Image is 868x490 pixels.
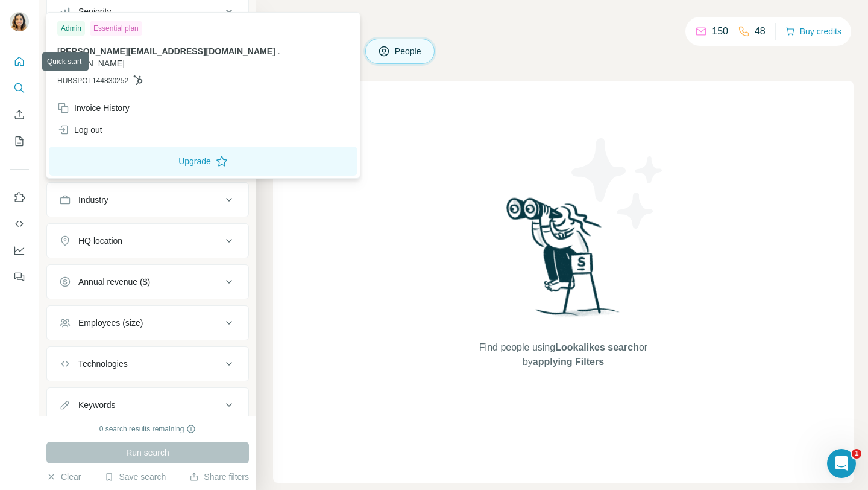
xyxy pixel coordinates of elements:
[57,75,128,86] span: HUBSPOT144830252
[827,449,856,478] iframe: Intercom live chat
[57,46,275,56] span: [PERSON_NAME][EMAIL_ADDRESS][DOMAIN_NAME]
[467,340,659,369] span: Find people using or by
[47,349,248,378] button: Technologies
[712,24,728,39] p: 150
[46,471,81,483] button: Clear
[90,21,142,36] div: Essential plan
[10,104,29,126] button: Enrich CSV
[10,266,29,288] button: Feedback
[47,226,248,255] button: HQ location
[10,186,29,208] button: Use Surfe on LinkedIn
[78,5,111,17] div: Seniority
[78,399,115,411] div: Keywords
[501,194,626,329] img: Surfe Illustration - Woman searching with binoculars
[57,21,85,36] div: Admin
[99,424,197,434] div: 0 search results remaining
[10,130,29,152] button: My lists
[564,129,672,238] img: Surfe Illustration - Stars
[78,276,150,288] div: Annual revenue ($)
[533,357,604,367] span: applying Filters
[104,471,166,483] button: Save search
[47,308,248,337] button: Employees (size)
[47,185,248,214] button: Industry
[57,124,102,136] div: Log out
[78,235,122,247] div: HQ location
[57,59,125,68] span: [DOMAIN_NAME]
[785,23,841,40] button: Buy credits
[555,342,639,352] span: Lookalikes search
[10,77,29,99] button: Search
[755,24,766,39] p: 48
[78,317,143,329] div: Employees (size)
[49,147,357,176] button: Upgrade
[47,390,248,419] button: Keywords
[852,449,861,459] span: 1
[78,194,108,206] div: Industry
[10,12,29,31] img: Avatar
[189,471,249,483] button: Share filters
[10,213,29,235] button: Use Surfe API
[10,51,29,72] button: Quick start
[10,240,29,261] button: Dashboard
[47,267,248,296] button: Annual revenue ($)
[395,45,423,57] span: People
[57,102,130,114] div: Invoice History
[278,46,280,56] span: .
[273,14,854,31] h4: Search
[78,358,128,370] div: Technologies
